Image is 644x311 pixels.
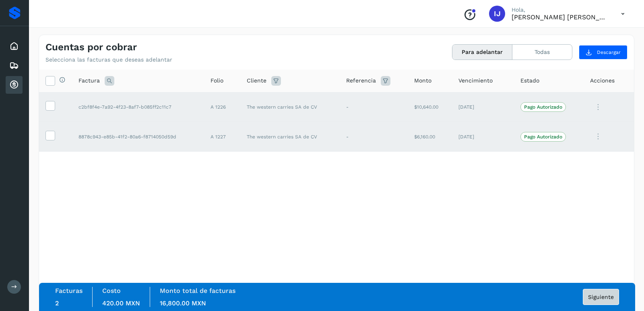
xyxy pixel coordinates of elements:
[583,289,619,305] button: Siguiente
[204,122,241,152] td: A 1227
[588,294,614,300] span: Siguiente
[340,122,408,152] td: -
[458,76,493,85] span: Vencimiento
[346,76,376,85] span: Referencia
[240,122,340,152] td: The western carries SA de CV
[590,76,615,85] span: Acciones
[102,299,140,307] span: 420.00 MXN
[452,92,514,122] td: [DATE]
[102,287,121,295] label: Costo
[408,122,452,152] td: $6,160.00
[452,122,514,152] td: [DATE]
[6,57,23,74] div: Embarques
[452,45,512,60] button: Para adelantar
[55,287,83,295] label: Facturas
[597,49,621,56] span: Descargar
[6,76,23,94] div: Cuentas por cobrar
[524,134,562,140] p: Pago Autorizado
[72,92,204,122] td: c2bf8f4e-7a92-4f23-8af7-b085ff2c11c7
[78,76,100,85] span: Factura
[512,6,608,13] p: Hola,
[160,299,206,307] span: 16,800.00 MXN
[340,92,408,122] td: -
[160,287,235,295] label: Monto total de facturas
[55,299,59,307] span: 2
[72,122,204,152] td: 8878c943-e85b-41f2-80a6-f8714050d59d
[6,37,23,55] div: Inicio
[512,45,572,60] button: Todas
[520,76,539,85] span: Estado
[247,76,266,85] span: Cliente
[408,92,452,122] td: $10,640.00
[524,104,562,110] p: Pago Autorizado
[414,76,431,85] span: Monto
[45,56,172,63] p: Selecciona las facturas que deseas adelantar
[579,45,627,60] button: Descargar
[204,92,241,122] td: A 1226
[45,41,137,53] h4: Cuentas por cobrar
[240,92,340,122] td: The western carries SA de CV
[211,76,223,85] span: Folio
[512,13,608,21] p: IVAN JOSUE CASARES HERNANDEZ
